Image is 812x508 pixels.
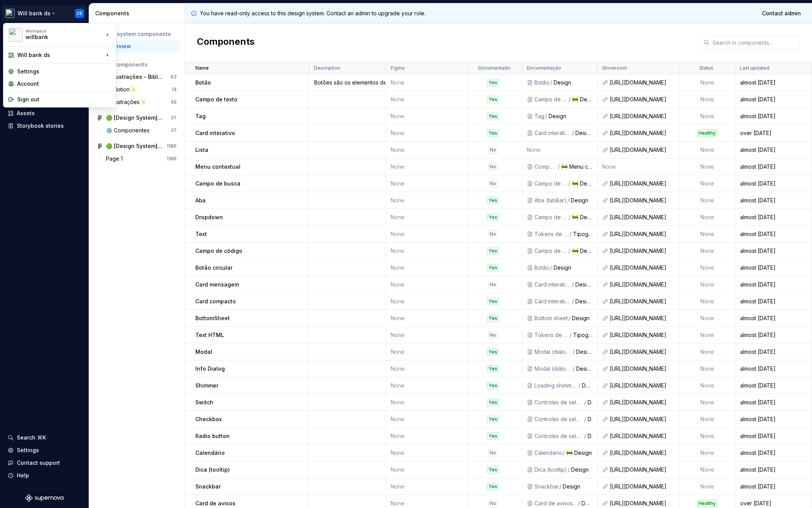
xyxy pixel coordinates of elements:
div: Settings [17,68,111,75]
div: Account [17,80,111,88]
div: willbank [26,33,91,41]
div: Sign out [17,96,111,103]
div: Workspace [26,29,104,33]
div: Will bank ds [17,51,104,59]
img: 5ef8224e-fd7a-45c0-8e66-56d3552b678a.png [9,28,23,42]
